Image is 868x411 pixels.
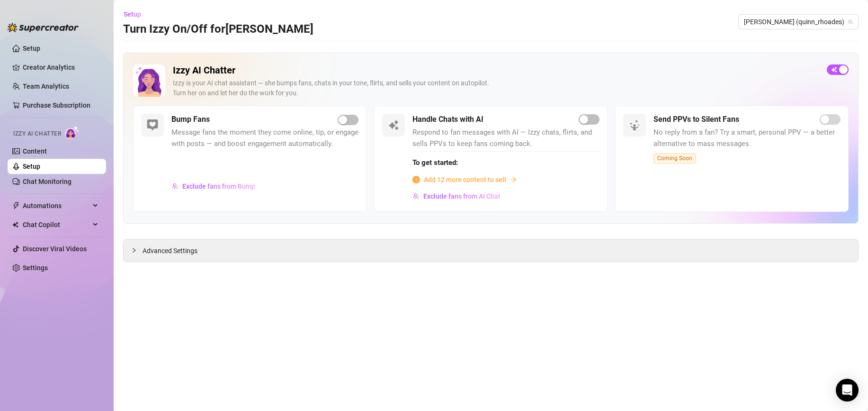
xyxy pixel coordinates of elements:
a: Settings [23,264,48,272]
span: team [848,19,853,25]
button: Setup [123,7,149,22]
a: Setup [23,163,40,170]
a: Setup [23,45,40,52]
img: Chat Copilot [12,221,18,228]
span: Quinn (quinn_rhoades) [744,15,853,29]
div: Open Intercom Messenger [836,379,859,402]
a: Purchase Subscription [23,98,98,113]
img: Izzy AI Chatter [133,64,165,97]
span: Automations [23,198,90,213]
h3: Turn Izzy On/Off for [PERSON_NAME] [123,22,313,37]
span: Exclude fans from Bump [182,183,255,190]
div: Izzy is your AI chat assistant — she bumps fans, chats in your tone, flirts, and sells your conte... [173,78,819,98]
span: thunderbolt [12,202,20,210]
strong: To get started: [412,158,458,167]
h2: Izzy AI Chatter [173,64,819,76]
img: logo-BBDzfeDw.svg [8,23,79,32]
div: collapsed [131,245,143,256]
img: svg%3e [388,119,399,131]
span: Setup [124,10,141,18]
span: arrow-right [510,176,517,183]
a: Chat Monitoring [23,178,72,185]
a: Team Analytics [23,82,69,90]
span: Coming Soon [653,153,696,164]
span: collapsed [131,247,137,253]
span: Exclude fans from AI Chat [423,192,501,200]
span: info-circle [412,176,420,183]
img: AI Chatter [65,126,80,139]
img: svg%3e [172,183,179,190]
span: Advanced Settings [143,246,197,256]
button: Exclude fans from AI Chat [412,189,501,204]
button: Exclude fans from Bump [171,179,256,194]
h5: Bump Fans [171,114,210,125]
a: Creator Analytics [23,60,98,75]
span: Chat Copilot [23,217,90,232]
img: svg%3e [413,193,420,200]
h5: Handle Chats with AI [412,114,483,125]
h5: Send PPVs to Silent Fans [653,114,739,125]
span: No reply from a fan? Try a smart, personal PPV — a better alternative to mass messages. [653,127,841,149]
span: Izzy AI Chatter [13,129,61,138]
img: svg%3e [147,119,158,131]
img: svg%3e [629,119,640,131]
span: Message fans the moment they come online, tip, or engage with posts — and boost engagement automa... [171,127,358,149]
span: Add 12 more content to sell [424,174,506,185]
a: Content [23,147,47,155]
a: Discover Viral Videos [23,245,87,253]
span: Respond to fan messages with AI — Izzy chats, flirts, and sells PPVs to keep fans coming back. [412,127,600,149]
